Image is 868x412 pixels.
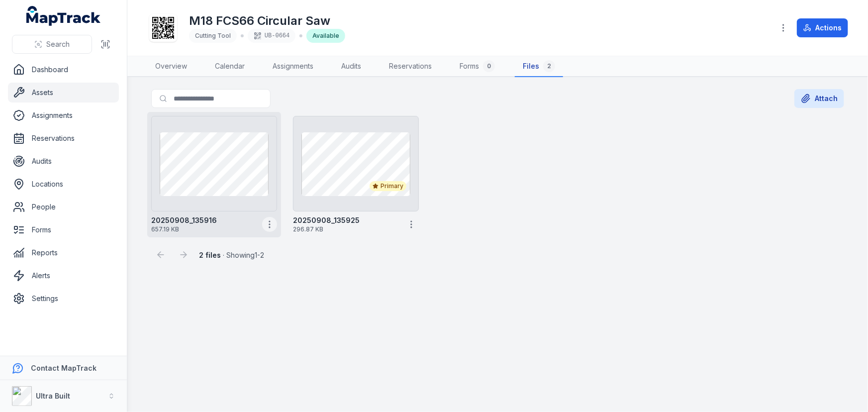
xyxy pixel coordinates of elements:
a: Forms0 [452,56,503,77]
span: Cutting Tool [195,32,231,39]
a: Locations [8,174,119,194]
a: Assets [8,83,119,103]
strong: 2 files [199,251,221,259]
span: 657.19 KB [151,225,258,233]
a: Files2 [515,56,563,77]
a: People [8,197,119,217]
div: UB-0664 [248,29,295,43]
div: 0 [483,60,495,72]
a: Assignments [265,56,321,77]
span: · Showing 1 - 2 [199,251,264,259]
a: Alerts [8,266,119,286]
strong: Contact MapTrack [31,364,96,372]
button: Actions [797,18,848,37]
a: Assignments [8,105,119,125]
div: 2 [543,60,555,72]
a: Reservations [8,128,119,148]
span: 296.87 KB [293,225,400,233]
a: Reservations [381,56,440,77]
a: Overview [147,56,195,77]
span: Search [46,39,70,49]
strong: Ultra Built [36,392,70,400]
a: Reports [8,243,119,263]
a: Audits [8,151,119,171]
button: Search [12,35,92,54]
a: Settings [8,289,119,309]
strong: 20250908_135916 [151,215,217,225]
div: Available [306,29,345,43]
div: Primary [370,181,406,191]
a: Dashboard [8,60,119,80]
a: Forms [8,220,119,240]
a: Audits [333,56,369,77]
strong: 20250908_135925 [293,215,360,225]
a: Calendar [207,56,253,77]
button: Attach [794,89,844,108]
a: MapTrack [26,6,101,26]
h1: M18 FCS66 Circular Saw [189,13,345,29]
